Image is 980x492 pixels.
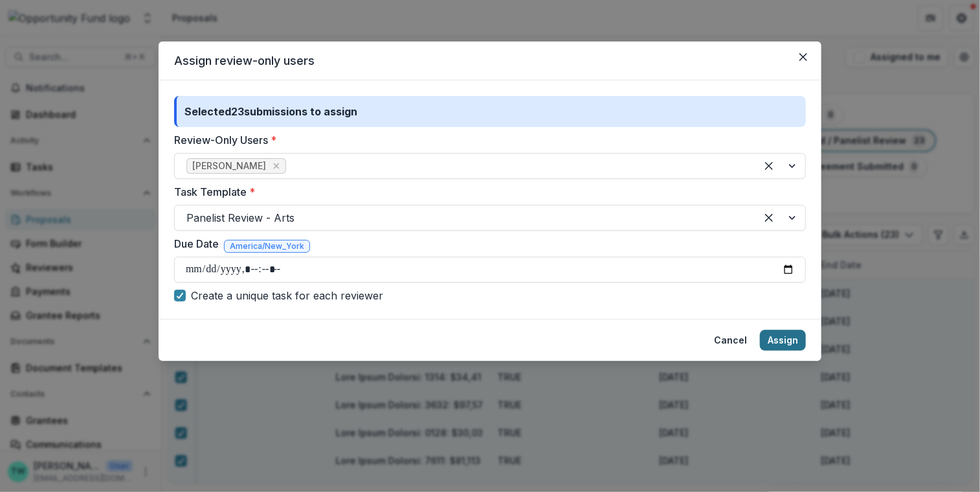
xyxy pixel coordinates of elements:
[270,159,283,172] div: Remove Anna Elder
[174,236,219,252] label: Due Date
[174,96,806,127] div: Selected 23 submissions to assign
[760,330,806,351] button: Assign
[759,207,779,228] div: Clear selected options
[191,288,383,303] span: Create a unique task for each reviewer
[192,161,266,172] span: [PERSON_NAME]
[230,242,304,251] span: America/New_York
[174,132,798,148] label: Review-Only Users
[793,47,814,67] button: Close
[706,330,755,351] button: Cancel
[174,184,798,200] label: Task Template
[759,156,779,176] div: Clear selected options
[159,41,821,80] header: Assign review-only users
